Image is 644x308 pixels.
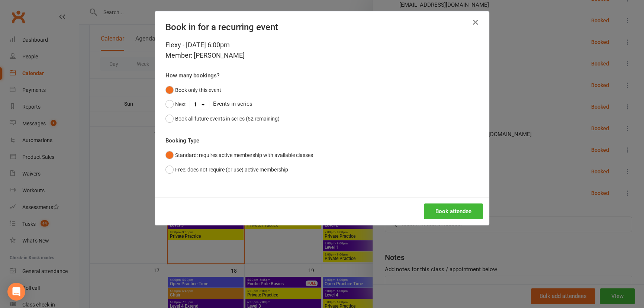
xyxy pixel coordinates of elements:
[165,163,288,177] button: Free: does not require (or use) active membership
[175,115,280,123] div: Book all future events in series (52 remaining)
[165,97,479,111] div: Events in series
[470,16,482,28] button: Close
[165,112,280,126] button: Book all future events in series (52 remaining)
[165,97,186,111] button: Next
[7,283,25,301] div: Open Intercom Messenger
[165,40,479,61] div: Flexy - [DATE] 6:00pm Member: [PERSON_NAME]
[165,71,219,80] label: How many bookings?
[165,22,479,32] h4: Book in for a recurring event
[165,148,313,162] button: Standard: requires active membership with available classes
[165,136,199,145] label: Booking Type
[165,83,221,97] button: Book only this event
[424,203,483,219] button: Book attendee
